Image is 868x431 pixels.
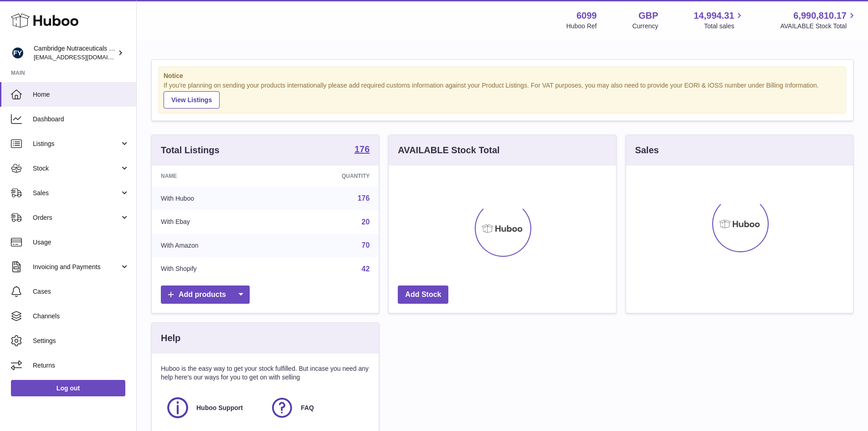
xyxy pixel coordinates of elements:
th: Quantity [276,166,379,187]
a: 70 [362,241,370,249]
span: Cases [33,287,129,296]
span: Orders [33,213,120,222]
span: FAQ [301,404,314,412]
a: 42 [362,265,370,273]
h3: Help [161,332,180,344]
td: With Ebay [152,210,276,234]
a: Huboo Support [165,395,261,420]
a: Add products [161,286,250,304]
a: 176 [358,194,370,202]
strong: 6099 [576,10,597,22]
div: Huboo Ref [566,22,597,31]
span: [EMAIL_ADDRESS][DOMAIN_NAME] [34,53,134,61]
span: AVAILABLE Stock Total [780,22,857,31]
span: Invoicing and Payments [33,263,120,271]
strong: GBP [638,10,658,22]
img: huboo@camnutra.com [11,46,25,60]
a: 6,990,810.17 AVAILABLE Stock Total [780,10,857,31]
a: 176 [354,145,370,156]
span: Huboo Support [196,404,243,412]
span: 14,994.31 [693,10,734,22]
td: With Huboo [152,187,276,210]
span: Settings [33,337,129,345]
a: 20 [362,218,370,226]
h3: Sales [635,144,659,156]
strong: Notice [164,72,841,80]
span: Sales [33,189,120,197]
span: Stock [33,164,120,173]
div: Currency [632,22,658,31]
a: Add Stock [398,286,448,304]
td: With Shopify [152,257,276,281]
span: Home [33,90,129,99]
a: FAQ [270,395,365,420]
a: 14,994.31 Total sales [693,10,745,31]
td: With Amazon [152,234,276,257]
span: Dashboard [33,115,129,124]
div: Cambridge Nutraceuticals Ltd [34,44,116,62]
span: Usage [33,238,129,247]
a: View Listings [164,91,220,109]
strong: 176 [354,145,370,154]
span: Listings [33,140,120,148]
a: Log out [11,380,125,396]
p: Huboo is the easy way to get your stock fulfilled. But incase you need any help here's our ways f... [161,364,370,382]
h3: AVAILABLE Stock Total [398,144,499,156]
span: Total sales [704,22,745,31]
div: If you're planning on sending your products internationally please add required customs informati... [164,81,841,109]
span: 6,990,810.17 [793,10,847,22]
th: Name [152,166,276,187]
h3: Total Listings [161,144,220,156]
span: Channels [33,312,129,321]
span: Returns [33,361,129,370]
